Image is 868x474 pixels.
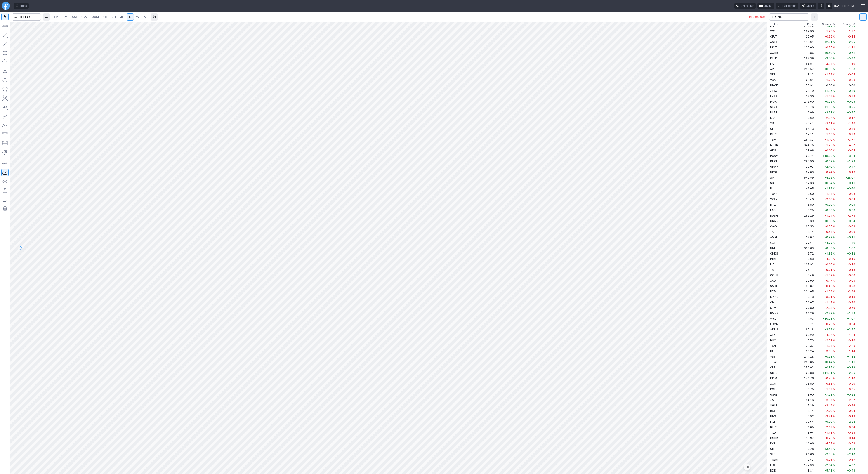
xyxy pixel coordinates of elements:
[843,22,855,26] span: Change $
[833,127,835,130] span: %
[824,241,832,244] span: +4.98
[111,15,116,19] span: 2H
[798,34,815,39] td: 20.05
[798,45,815,50] td: 130.00
[825,274,832,277] span: -1.69
[798,77,815,83] td: 29.61
[798,153,815,158] td: 20.71
[833,51,835,54] span: %
[825,170,832,174] span: -0.24
[798,245,815,251] td: 336.69
[770,241,776,244] span: SOFI
[833,257,835,261] span: %
[824,219,832,223] span: +0.63
[833,40,835,44] span: %
[824,105,832,109] span: +1.85
[825,230,832,233] span: -0.54
[825,225,832,228] span: -0.05
[118,13,126,21] a: 4H
[1,113,9,120] button: Brush
[770,187,772,190] span: U
[798,175,815,180] td: 649.59
[798,72,815,77] td: 3.23
[847,67,855,71] span: +1.68
[833,198,835,201] span: %
[63,15,68,19] span: 3M
[90,13,101,21] a: 30M
[770,94,777,98] span: EXTR
[770,160,778,163] span: DUOL
[811,13,818,21] button: More
[833,100,835,103] span: %
[1,94,9,102] button: XABCD
[151,13,158,21] button: Range
[848,192,855,196] span: -0.03
[847,208,855,212] span: +0.03
[770,257,776,261] span: INDI
[798,169,815,175] td: 67.89
[826,84,832,87] span: 0.00
[824,165,832,168] span: +2.40
[833,160,835,163] span: %
[1,131,9,138] button: Fibonacci retracements
[825,29,832,33] span: -1.23
[770,132,777,136] span: RELY
[770,263,774,266] span: LIF
[824,100,832,103] span: +0.02
[770,149,776,152] span: GDS
[770,143,778,147] span: MSTR
[833,203,835,206] span: %
[847,57,855,60] span: +5.42
[833,35,835,38] span: %
[825,62,832,65] span: -2.74
[1,76,9,84] button: Ellipse
[1,31,9,38] button: Line
[770,67,777,71] span: APPF
[798,158,815,164] td: 290.90
[833,176,835,179] span: %
[798,104,815,110] td: 13.76
[136,15,139,19] span: W
[800,3,816,9] button: Share
[101,13,109,21] a: 1H
[798,55,815,61] td: 182.39
[833,181,835,185] span: %
[825,78,832,82] span: -1.76
[1,13,9,20] button: Mouse
[848,116,855,120] span: -0.12
[845,176,855,179] span: +28.07
[770,268,776,271] span: TME
[833,225,835,228] span: %
[1,22,9,29] button: Measure
[848,263,855,266] span: -0.16
[798,191,815,196] td: 2.60
[770,73,775,76] span: VFS
[833,241,835,244] span: %
[833,94,835,98] span: %
[2,2,10,10] a: Finviz.com
[770,165,778,168] span: UPWK
[142,13,149,21] a: M
[770,78,777,82] span: VSAT
[798,202,815,207] td: 6.80
[848,268,855,271] span: -0.18
[54,15,58,19] span: 1M
[847,40,855,44] span: +2.95
[782,4,796,8] span: Full screen
[770,246,776,250] span: UNH
[770,274,778,277] span: GOTU
[824,40,832,44] span: +2.01
[798,131,815,137] td: 17.11
[1,49,9,57] button: Rectangle
[798,229,815,234] td: 11.14
[825,198,832,201] span: -2.46
[848,122,855,125] span: -1.76
[798,234,815,240] td: 12.07
[848,149,855,152] span: -0.04
[770,122,776,125] span: VITL
[798,262,815,267] td: 102.92
[81,15,88,19] span: 15M
[798,267,815,272] td: 25.11
[798,164,815,169] td: 20.07
[798,126,815,131] td: 54.73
